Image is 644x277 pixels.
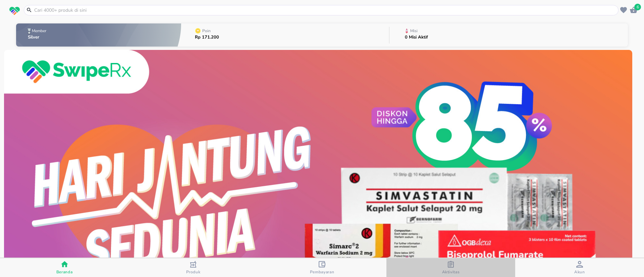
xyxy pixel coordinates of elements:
[34,7,617,14] input: Cari 4000+ produk di sini
[634,4,641,10] span: 6
[410,29,418,33] p: Misi
[258,258,386,277] button: Pembayaran
[386,258,515,277] button: Aktivitas
[16,22,181,48] button: MemberSilver
[442,269,460,275] span: Aktivitas
[56,269,73,275] span: Beranda
[32,29,46,33] p: Member
[195,35,219,40] p: Rp 171.200
[389,22,628,48] button: Misi0 Misi Aktif
[310,269,334,275] span: Pembayaran
[574,269,585,275] span: Akun
[629,5,639,15] button: 6
[9,7,20,15] img: logo_swiperx_s.bd005f3b.svg
[515,258,644,277] button: Akun
[202,29,211,33] p: Poin
[186,269,201,275] span: Produk
[129,258,258,277] button: Produk
[405,35,428,40] p: 0 Misi Aktif
[181,22,389,48] button: PoinRp 171.200
[28,35,48,40] p: Silver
